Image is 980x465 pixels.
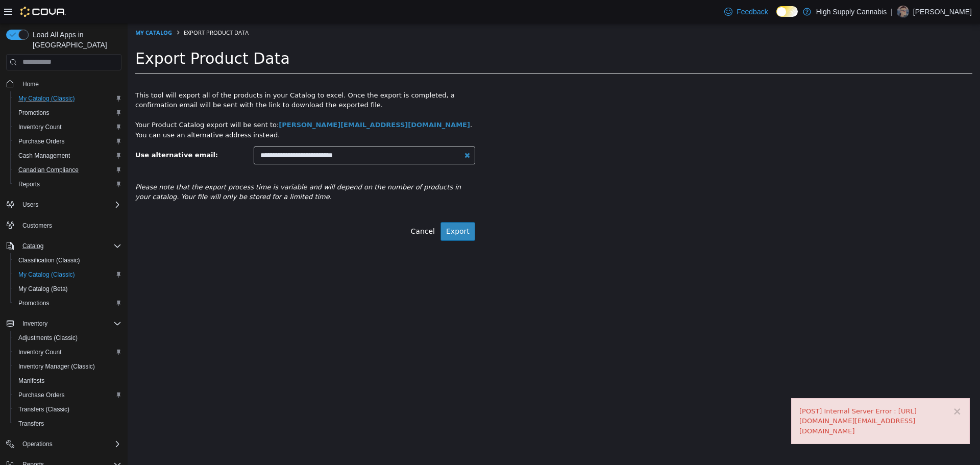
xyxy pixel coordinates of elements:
[14,121,66,133] a: Inventory Count
[18,420,44,428] span: Transfers
[22,440,53,448] span: Operations
[10,267,126,282] button: My Catalog (Classic)
[8,123,90,137] label: Use alternative email:
[18,317,121,330] span: Inventory
[8,5,44,13] a: My Catalog
[14,346,121,358] span: Inventory Count
[10,149,126,163] button: Cash Management
[14,389,69,401] a: Purchase Orders
[18,240,121,252] span: Catalog
[10,134,126,149] button: Purchase Orders
[2,77,126,91] button: Home
[10,359,126,374] button: Inventory Manager (Classic)
[18,166,79,174] span: Canadian Compliance
[10,282,126,296] button: My Catalog (Beta)
[14,135,69,148] a: Purchase Orders
[18,137,65,145] span: Purchase Orders
[14,346,66,358] a: Inventory Count
[10,388,126,402] button: Purchase Orders
[14,178,44,190] a: Reports
[18,199,42,211] button: Users
[18,285,68,293] span: My Catalog (Beta)
[14,164,83,176] a: Canadian Compliance
[14,403,73,415] a: Transfers (Classic)
[14,360,99,373] a: Inventory Manager (Classic)
[18,377,44,385] span: Manifests
[14,150,121,162] span: Cash Management
[14,107,121,119] span: Promotions
[14,92,121,105] span: My Catalog (Classic)
[14,150,74,162] a: Cash Management
[776,6,798,17] input: Dark Mode
[14,268,121,281] span: My Catalog (Classic)
[151,97,342,105] strong: [PERSON_NAME][EMAIL_ADDRESS][DOMAIN_NAME]
[14,254,121,266] span: Classification (Classic)
[10,374,126,388] button: Manifests
[2,198,126,212] button: Users
[14,283,72,295] a: My Catalog (Beta)
[10,91,126,106] button: My Catalog (Classic)
[22,80,39,88] span: Home
[18,78,121,90] span: Home
[10,177,126,191] button: Reports
[18,256,80,264] span: Classification (Classic)
[672,383,834,413] div: [POST] Internal Server Error : [URL][DOMAIN_NAME][EMAIL_ADDRESS][DOMAIN_NAME]
[278,199,313,217] a: Cancel
[14,107,54,119] a: Promotions
[14,418,121,430] span: Transfers
[897,6,909,18] div: Andy Froneman-Delawski
[18,152,70,160] span: Cash Management
[18,405,69,413] span: Transfers (Classic)
[18,94,75,103] span: My Catalog (Classic)
[18,219,121,232] span: Customers
[10,163,126,177] button: Canadian Compliance
[14,135,121,148] span: Purchase Orders
[14,375,121,387] span: Manifests
[18,271,75,279] span: My Catalog (Classic)
[825,383,834,394] button: ×
[10,402,126,417] button: Transfers (Classic)
[18,199,121,211] span: Users
[891,6,893,18] p: |
[14,178,121,190] span: Reports
[313,199,348,217] button: Export
[18,348,62,356] span: Inventory Count
[10,345,126,359] button: Inventory Count
[56,5,121,13] span: Export Product Data
[14,389,121,401] span: Purchase Orders
[14,418,48,430] a: Transfers
[14,268,79,281] a: My Catalog (Classic)
[10,106,126,120] button: Promotions
[10,296,126,310] button: Promotions
[2,239,126,253] button: Catalog
[18,391,65,399] span: Purchase Orders
[18,334,78,342] span: Adjustments (Classic)
[29,30,121,50] span: Load All Apps in [GEOGRAPHIC_DATA]
[18,438,57,450] button: Operations
[18,317,52,330] button: Inventory
[14,164,121,176] span: Canadian Compliance
[20,7,66,17] img: Cova
[10,331,126,345] button: Adjustments (Classic)
[14,332,82,344] a: Adjustments (Classic)
[2,437,126,451] button: Operations
[10,253,126,267] button: Classification (Classic)
[18,78,43,90] a: Home
[18,438,121,450] span: Operations
[14,92,79,105] a: My Catalog (Classic)
[8,26,162,44] span: Export Product Data
[8,87,348,117] div: Your Product Catalog export will be sent to: . You can use an alternative address instead.
[2,316,126,331] button: Inventory
[14,254,84,266] a: Classification (Classic)
[18,180,40,188] span: Reports
[14,297,121,309] span: Promotions
[913,6,972,18] p: [PERSON_NAME]
[18,362,95,371] span: Inventory Manager (Classic)
[737,7,768,17] span: Feedback
[334,123,348,141] button: Clear Email
[14,403,121,415] span: Transfers (Classic)
[14,375,48,387] a: Manifests
[10,417,126,431] button: Transfers
[18,109,50,117] span: Promotions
